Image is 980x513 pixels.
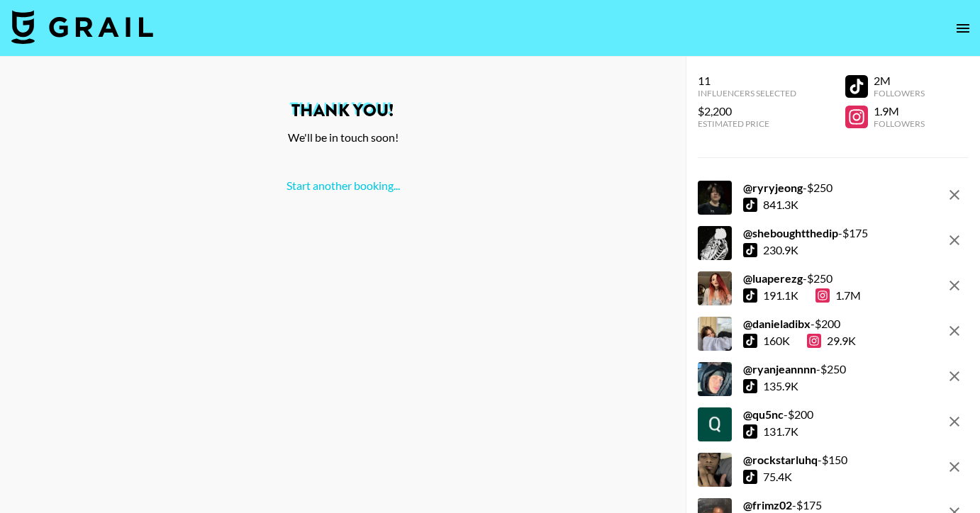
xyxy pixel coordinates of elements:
[743,317,811,330] strong: @ danieladibx
[874,88,925,98] div: Followers
[743,362,846,376] div: - $ 250
[743,271,803,285] strong: @ luaperezg
[763,424,798,439] div: 131.7K
[698,74,796,88] div: 11
[743,362,816,376] strong: @ ryanjeannnn
[763,288,798,303] div: 191.1K
[763,379,798,393] div: 135.9K
[743,226,868,240] div: - $ 175
[949,14,977,43] button: open drawer
[698,88,796,98] div: Influencers Selected
[940,407,969,436] button: remove
[940,271,969,300] button: remove
[698,118,796,129] div: Estimated Price
[940,181,969,209] button: remove
[743,407,784,421] strong: @ qu5nc
[815,288,861,303] div: 1.7M
[743,407,815,422] div: - $ 200
[743,181,833,195] div: - $ 250
[743,181,803,194] strong: @ ryryjeong
[743,226,838,239] strong: @ sheboughtthedip
[698,104,796,118] div: $2,200
[874,104,925,118] div: 1.9M
[743,498,792,512] strong: @ frimz02
[286,179,400,192] a: Start another booking...
[940,226,969,254] button: remove
[743,271,861,286] div: - $ 250
[11,102,674,119] h2: Thank You!
[11,130,674,145] div: We'll be in touch soon!
[874,118,925,129] div: Followers
[763,243,798,257] div: 230.9K
[763,470,792,484] div: 75.4K
[940,317,969,345] button: remove
[940,453,969,481] button: remove
[763,198,798,212] div: 841.3K
[743,317,856,331] div: - $ 200
[743,453,847,467] div: - $ 150
[11,10,153,44] img: Grail Talent
[743,498,822,512] div: - $ 175
[874,74,925,88] div: 2M
[940,362,969,390] button: remove
[807,334,856,348] div: 29.9K
[763,334,790,348] div: 160K
[743,453,818,466] strong: @ rockstarluhq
